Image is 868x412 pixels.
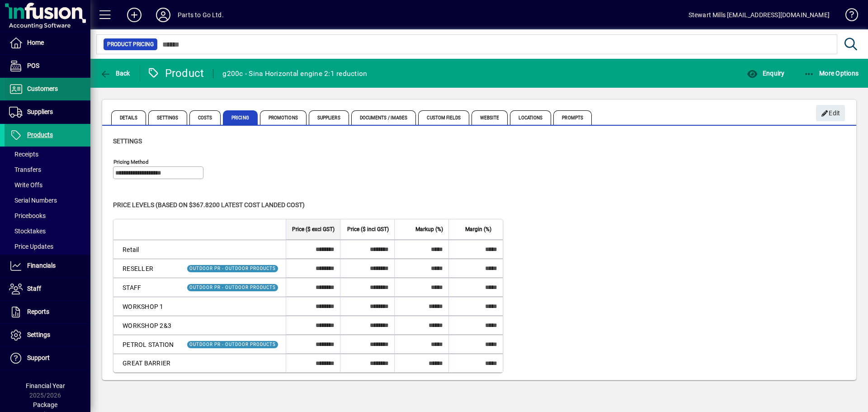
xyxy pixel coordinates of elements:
[27,308,49,315] span: Reports
[5,255,90,277] a: Financials
[113,335,179,354] td: PETROL STATION
[27,62,39,69] span: POS
[5,193,90,208] a: Serial Numbers
[223,110,258,125] span: Pricing
[149,7,178,23] button: Profile
[147,66,204,81] div: Product
[27,331,50,338] span: Settings
[745,65,787,81] button: Enquiry
[189,342,276,347] span: OUTDOOR PR - OUTDOOR PRODUCTS
[113,278,179,297] td: STAFF
[113,297,179,316] td: WORKSHOP 1
[689,8,830,22] div: Stewart Mills [EMAIL_ADDRESS][DOMAIN_NAME]
[5,239,90,254] a: Price Updates
[189,110,221,125] span: Costs
[189,285,276,290] span: OUTDOOR PR - OUTDOOR PRODUCTS
[27,262,56,269] span: Financials
[9,197,57,204] span: Serial Numbers
[5,32,90,54] a: Home
[5,347,90,369] a: Support
[120,7,149,23] button: Add
[9,212,46,219] span: Pricebooks
[5,101,90,123] a: Suppliers
[113,159,149,165] mat-label: Pricing method
[553,110,592,125] span: Prompts
[27,108,53,115] span: Suppliers
[5,324,90,346] a: Settings
[260,110,307,125] span: Promotions
[100,70,130,77] span: Back
[472,110,508,125] span: Website
[510,110,551,125] span: Locations
[27,354,50,361] span: Support
[802,65,861,81] button: More Options
[107,40,154,49] span: Product Pricing
[113,316,179,335] td: WORKSHOP 2&3
[309,110,349,125] span: Suppliers
[113,240,179,259] td: Retail
[5,301,90,323] a: Reports
[804,70,859,77] span: More Options
[98,65,132,81] button: Back
[5,147,90,162] a: Receipts
[9,181,42,189] span: Write Offs
[465,224,491,234] span: Margin (%)
[5,162,90,177] a: Transfers
[113,201,305,208] span: Price levels (based on $367.8200 Latest cost landed cost)
[292,224,335,234] span: Price ($ excl GST)
[27,131,53,138] span: Products
[27,85,58,92] span: Customers
[33,401,57,408] span: Package
[5,278,90,300] a: Staff
[113,137,142,145] span: Settings
[27,285,41,292] span: Staff
[5,177,90,193] a: Write Offs
[9,166,41,173] span: Transfers
[222,66,367,81] div: g200c - Sina Horizontal engine 2:1 reduction
[5,78,90,100] a: Customers
[821,106,840,121] span: Edit
[189,266,276,271] span: OUTDOOR PR - OUTDOOR PRODUCTS
[9,151,38,158] span: Receipts
[9,227,46,235] span: Stocktakes
[26,382,65,389] span: Financial Year
[90,65,140,81] app-page-header-button: Back
[816,105,845,121] button: Edit
[9,243,53,250] span: Price Updates
[178,8,224,22] div: Parts to Go Ltd.
[747,70,784,77] span: Enquiry
[113,259,179,278] td: RESELLER
[418,110,469,125] span: Custom Fields
[148,110,187,125] span: Settings
[839,2,857,31] a: Knowledge Base
[351,110,416,125] span: Documents / Images
[113,354,179,372] td: GREAT BARRIER
[5,208,90,223] a: Pricebooks
[111,110,146,125] span: Details
[347,224,389,234] span: Price ($ incl GST)
[27,39,44,46] span: Home
[415,224,443,234] span: Markup (%)
[5,223,90,239] a: Stocktakes
[5,55,90,77] a: POS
